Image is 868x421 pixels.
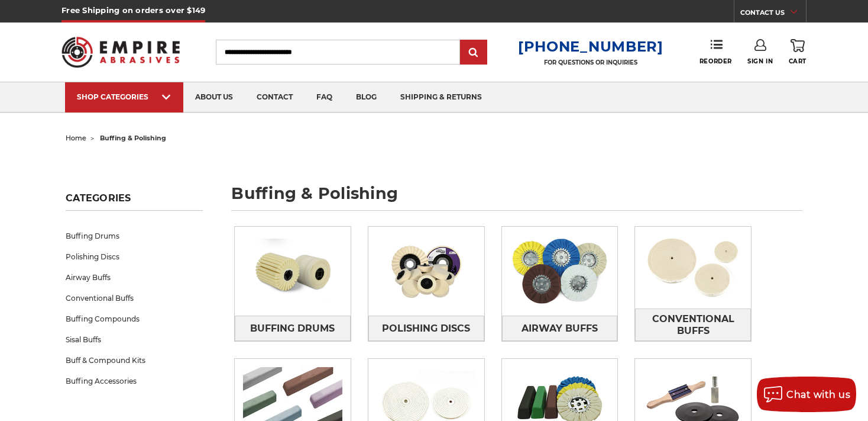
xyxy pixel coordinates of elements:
a: CONTACT US [740,6,806,23]
span: Sign In [747,57,773,65]
span: Airway Buffs [522,319,598,339]
a: home [66,134,86,142]
span: buffing & polishing [100,134,166,142]
p: FOR QUESTIONS OR INQUIRIES [518,59,663,66]
a: Buff & Compound Kits [66,350,203,371]
img: Airway Buffs [502,230,618,312]
a: blog [344,82,388,113]
input: Submit [462,41,485,65]
img: Empire Abrasives [61,29,180,75]
a: Buffing Accessories [66,371,203,391]
a: Polishing Discs [368,316,484,341]
a: Reorder [699,39,732,65]
span: Buffing Drums [250,319,335,339]
a: Cart [789,39,807,65]
span: Reorder [699,57,732,65]
img: Polishing Discs [368,230,484,312]
a: faq [305,82,344,113]
button: Chat with us [757,377,856,412]
span: Conventional Buffs [636,309,750,341]
img: Conventional Buffs [635,227,751,308]
a: Buffing Drums [235,316,351,341]
a: Conventional Buffs [635,308,751,341]
a: about us [183,82,245,113]
span: Polishing Discs [382,319,470,339]
a: Sisal Buffs [66,329,203,350]
a: Polishing Discs [66,246,203,267]
a: Airway Buffs [66,267,203,288]
a: Conventional Buffs [66,288,203,308]
a: Buffing Drums [66,226,203,246]
h1: buffing & polishing [231,185,802,211]
a: Buffing Compounds [66,308,203,329]
span: Chat with us [786,389,850,400]
a: Airway Buffs [502,316,618,341]
span: Cart [789,57,807,65]
div: SHOP CATEGORIES [77,92,171,101]
h5: Categories [66,192,203,211]
a: contact [245,82,305,113]
img: Buffing Drums [235,230,351,312]
a: [PHONE_NUMBER] [518,38,663,55]
a: shipping & returns [388,82,494,113]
